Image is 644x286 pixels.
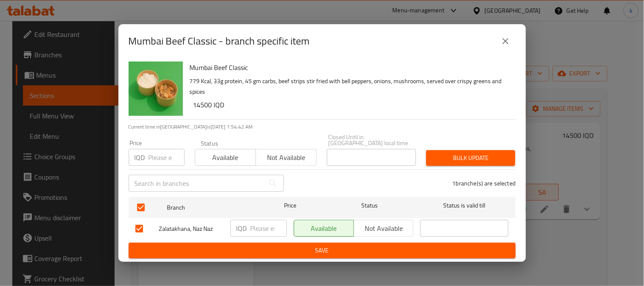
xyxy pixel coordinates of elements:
[129,34,310,48] h2: Mumbai Beef Classic - branch specific item
[256,149,317,166] button: Not available
[453,179,516,188] p: 1 branche(s) are selected
[129,175,264,192] input: Search in branches
[190,76,509,97] p: 779 Kcal, 33g protein, 45 gm carbs, beef strips stir fried with bell peppers, onions, mushrooms, ...
[426,150,515,166] button: Bulk update
[262,200,318,211] span: Price
[495,31,516,51] button: close
[129,62,183,116] img: Mumbai Beef Classic
[149,149,185,166] input: Please enter price
[433,153,509,163] span: Bulk update
[193,99,509,111] h6: 14500 IQD
[420,200,509,211] span: Status is valid till
[135,152,145,163] p: IQD
[259,151,313,164] span: Not available
[167,202,255,213] span: Branch
[298,222,351,235] span: Available
[236,223,247,233] p: IQD
[129,243,516,258] button: Save
[135,245,509,256] span: Save
[129,123,516,131] p: Current time in [GEOGRAPHIC_DATA] is [DATE] 1:54:42 AM
[199,151,253,164] span: Available
[250,220,287,237] input: Please enter price
[294,220,354,237] button: Available
[195,149,256,166] button: Available
[325,200,413,211] span: Status
[190,62,509,73] h6: Mumbai Beef Classic
[357,222,411,235] span: Not available
[354,220,414,237] button: Not available
[159,224,224,234] span: Zalatakhana, Naz Naz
